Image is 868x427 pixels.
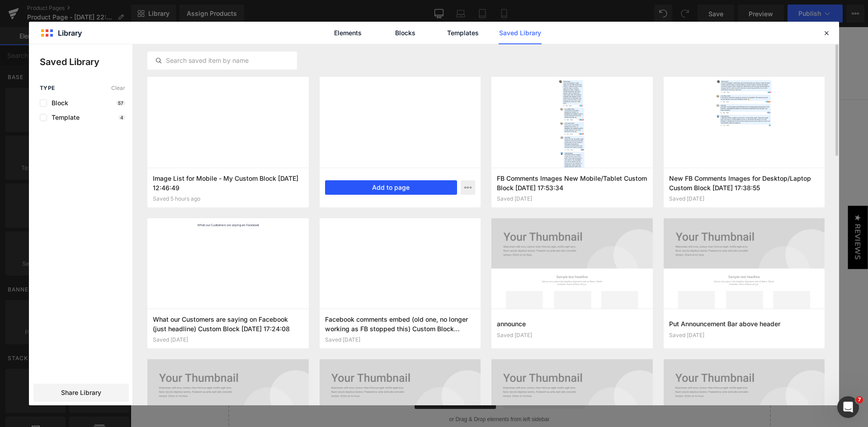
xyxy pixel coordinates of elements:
h3: New FB Comments Images for Desktop/Laptop Custom Block [DATE] 17:38:55 [669,174,820,192]
a: Blocks [384,22,427,44]
h3: What our Customers are saying on Facebook (just headline) Custom Block [DATE] 17:24:08 [153,314,303,333]
h3: Image List for Mobile - My Custom Block [DATE] 12:46:49 [153,174,303,192]
iframe: Intercom live chat [837,396,859,418]
span: Type [40,85,55,91]
a: Track Your Order [323,29,396,44]
img: NEW: Bliss Roller - The Soothing Cryotherapy Tool [156,125,311,279]
span: Block [47,99,68,107]
span: Template [47,114,80,121]
h3: Facebook comments embed (old one, no longer working as FB stopped this) Custom Block [DATE] 17:15:25 [325,314,476,333]
span: Products [403,31,436,42]
a: Templates [441,22,484,44]
label: Title [376,168,633,179]
button: Add to page [325,180,458,195]
span: $ 69.95 USD [454,143,502,154]
div: Saved [DATE] [669,196,820,202]
p: 57 [116,100,125,106]
a: Home [289,29,321,44]
div: Saved 5 hours ago [153,196,303,202]
div: Saved [DATE] [153,337,303,343]
div: Saved [DATE] [669,332,820,338]
label: Quantity [376,206,633,217]
a: NEW: Bliss Roller - The Soothing [MEDICAL_DATA] Tool [387,129,622,140]
span: 7 [856,396,863,404]
div: Click to open Judge.me floating reviews tab [717,178,737,242]
h3: FB Comments Images New Mobile/Tablet Custom Block [DATE] 17:53:34 [497,174,647,192]
a: Add Single Section [373,364,454,382]
span: Clear [111,85,125,91]
a: Saved Library [499,22,542,44]
a: Explore Blocks [284,364,365,382]
p: Saved Library [40,55,132,69]
p: 4 [118,115,125,120]
button: Products [398,29,448,44]
span: Add To Cart [476,244,532,253]
span: Track Your Order [327,31,392,42]
span: Home [293,31,316,42]
span: Share Library [61,388,101,397]
h3: announce [497,319,647,328]
h3: Put Announcement Bar above header [669,319,820,328]
button: Add To Cart [468,238,541,259]
input: Search [655,26,681,46]
img: RosaLight [25,7,138,66]
p: or Drag & Drop elements from left sidebar [112,389,626,395]
div: Saved [DATE] [497,196,647,202]
div: Saved [DATE] [497,332,647,338]
span: $ 29.95 USD [507,143,555,154]
a: Elements [326,22,369,44]
div: Saved [DATE] [325,337,476,343]
input: Search saved item by name [148,55,297,66]
span: Default Title [385,180,427,199]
